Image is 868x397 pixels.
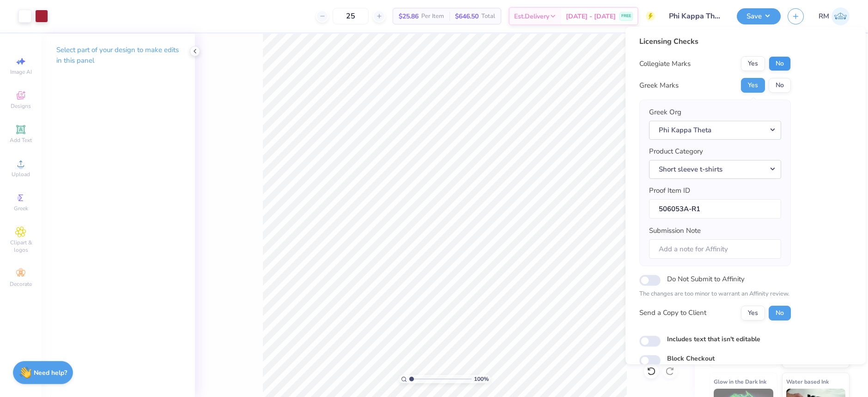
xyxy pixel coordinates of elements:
[649,146,703,157] label: Product Category
[10,136,32,144] span: Add Text
[11,102,31,110] span: Designs
[474,375,489,383] span: 100 %
[741,78,765,93] button: Yes
[714,377,766,386] span: Glow in the Dark Ink
[566,12,616,21] span: [DATE] - [DATE]
[621,13,631,19] span: FREE
[649,185,690,196] label: Proof Item ID
[5,239,37,254] span: Clipart & logos
[649,121,781,140] button: Phi Kappa Theta
[10,68,32,76] span: Image AI
[741,56,765,71] button: Yes
[455,12,479,21] span: $646.50
[769,78,791,93] button: No
[14,205,28,212] span: Greek
[667,354,715,363] label: Block Checkout
[741,306,765,320] button: Yes
[649,107,681,118] label: Greek Org
[649,225,701,236] label: Submission Note
[34,368,67,377] strong: Need help?
[667,334,760,344] label: Includes text that isn't editable
[769,306,791,320] button: No
[333,8,369,24] input: – –
[667,273,745,285] label: Do Not Submit to Affinity
[819,11,829,22] span: RM
[421,12,444,21] span: Per Item
[786,377,829,386] span: Water based Ink
[639,59,691,69] div: Collegiate Marks
[514,12,549,21] span: Est. Delivery
[819,7,850,25] a: RM
[639,36,791,47] div: Licensing Checks
[737,8,781,24] button: Save
[649,239,781,259] input: Add a note for Affinity
[481,12,495,21] span: Total
[649,160,781,179] button: Short sleeve t-shirts
[56,45,180,66] p: Select part of your design to make edits in this panel
[639,308,706,318] div: Send a Copy to Client
[639,290,791,299] p: The changes are too minor to warrant an Affinity review.
[10,280,32,288] span: Decorate
[832,7,850,25] img: Roberta Manuel
[12,171,30,178] span: Upload
[399,12,419,21] span: $25.86
[662,7,730,25] input: Untitled Design
[639,80,679,91] div: Greek Marks
[769,56,791,71] button: No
